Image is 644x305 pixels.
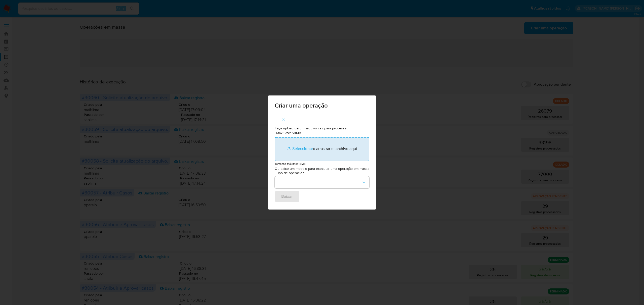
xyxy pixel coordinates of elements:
[275,103,369,109] span: Criar uma operação
[275,166,369,171] p: Ou baixe um modelo para executar uma operação em massa
[276,171,371,175] span: Tipo de operación
[275,162,305,166] small: Tamanho máximo: 15MB
[275,126,369,131] p: Faça upload de um arquivo csv para processar:
[276,131,301,135] label: Max Size: 50MB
